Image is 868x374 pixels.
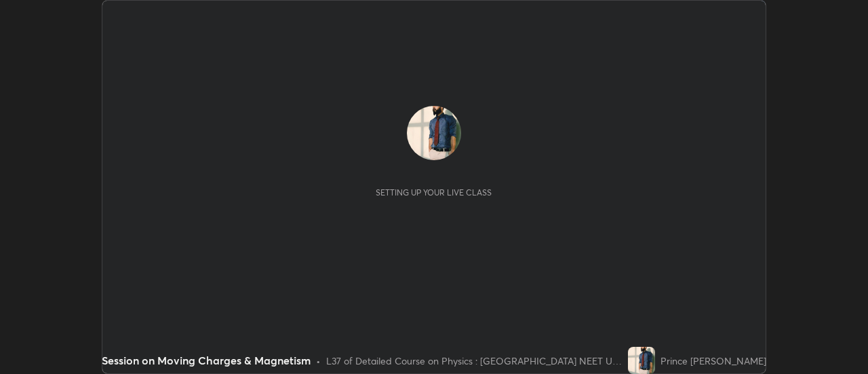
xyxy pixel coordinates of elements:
div: Session on Moving Charges & Magnetism [102,352,311,369]
div: • [316,354,321,368]
div: Setting up your live class [376,187,492,198]
div: Prince [PERSON_NAME] [660,354,766,368]
div: L37 of Detailed Course on Physics : [GEOGRAPHIC_DATA] NEET UG 2026 Excel 1 [326,354,623,368]
img: 96122d21c5e7463d91715a36403f4a25.jpg [628,347,655,374]
img: 96122d21c5e7463d91715a36403f4a25.jpg [407,106,461,160]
